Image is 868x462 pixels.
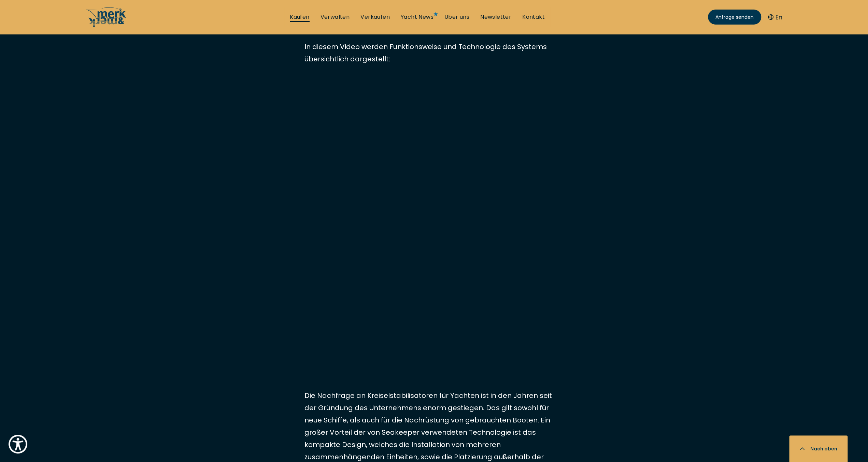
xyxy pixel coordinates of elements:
a: Über uns [444,13,469,21]
a: Kaufen [290,13,309,21]
button: Show Accessibility Preferences [7,433,29,455]
button: En [768,13,782,22]
iframe: Seakeeper: How It Works - Small Boats [203,101,665,360]
a: Yacht News [401,13,433,21]
a: Verwalten [321,13,350,21]
a: Newsletter [480,13,511,21]
a: Anfrage senden [708,10,761,25]
span: Anfrage senden [715,14,754,21]
button: Nach oben [789,435,848,462]
a: Verkaufen [360,13,390,21]
a: Kontakt [522,13,545,21]
p: In diesem Video werden Funktionsweise und Technologie des Systems übersichtlich dargestellt: [304,41,564,65]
